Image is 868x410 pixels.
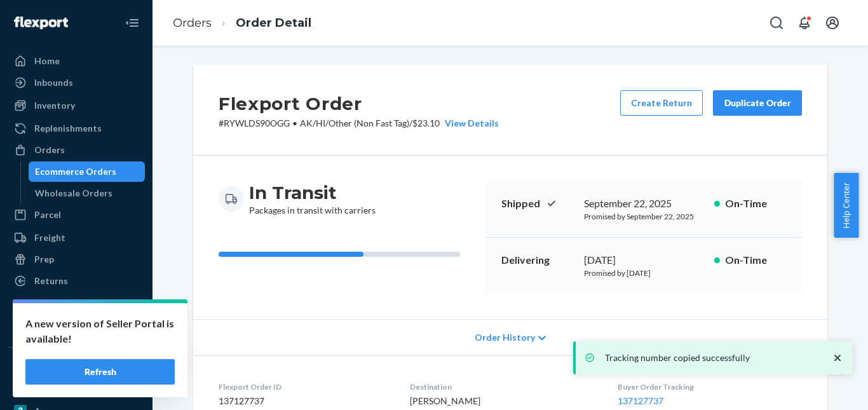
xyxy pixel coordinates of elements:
a: 137127737 [618,395,663,406]
div: September 22, 2025 [584,196,704,211]
a: Wholesale Orders [29,183,146,203]
div: Freight [34,231,65,244]
p: A new version of Seller Portal is available! [25,316,175,346]
h3: In Transit [249,181,376,204]
div: Reporting [34,297,77,310]
button: Open Search Box [764,10,789,36]
span: • [292,118,297,128]
button: View Details [440,117,499,130]
dt: Destination [410,381,597,392]
a: Ecommerce Orders [29,161,146,182]
h2: Flexport Order [219,90,499,117]
button: Refresh [25,359,175,385]
button: Duplicate Order [713,90,802,116]
a: Home [8,51,145,71]
p: On-Time [725,253,787,268]
a: Billing [8,317,145,337]
a: Orders [173,16,212,30]
div: Ecommerce Orders [35,165,116,178]
a: Order Detail [236,16,311,30]
div: Inventory [34,99,75,112]
span: Order History [475,331,535,344]
button: Open account menu [820,10,845,36]
div: Returns [34,275,68,287]
p: Promised by [DATE] [584,268,704,278]
svg: close toast [831,352,844,364]
div: Replenishments [34,122,102,135]
button: Close Navigation [119,10,145,36]
button: Create Return [620,90,703,116]
div: Inbounds [34,76,73,89]
span: AK/HI/Other (Non Fast Tag) [300,118,409,128]
a: Reporting [8,294,145,314]
button: Help Center [834,173,858,238]
div: [DATE] [584,253,704,268]
button: Integrations [8,358,145,378]
dt: Flexport Order ID [219,381,390,392]
dt: Buyer Order Tracking [618,381,802,392]
button: Open notifications [792,10,817,36]
p: Shipped [501,196,574,211]
a: Orders [8,140,145,160]
p: Delivering [501,253,574,268]
div: Parcel [34,208,61,221]
a: Inbounds [8,72,145,93]
p: Tracking number copied successfully [605,352,818,364]
div: Home [34,55,60,67]
a: Parcel [8,205,145,225]
a: eBay [8,379,145,400]
div: Orders [34,144,65,156]
a: Inventory [8,95,145,116]
a: Freight [8,228,145,248]
dd: 137127737 [219,395,390,407]
ol: breadcrumbs [163,4,322,42]
a: Replenishments [8,118,145,139]
p: # RYWLDS90OGG / $23.10 [219,117,499,130]
a: Prep [8,249,145,270]
p: On-Time [725,196,787,211]
p: Promised by September 22, 2025 [584,211,704,222]
div: Wholesale Orders [35,187,112,200]
div: Packages in transit with carriers [249,181,376,217]
img: Flexport logo [14,17,68,29]
div: Prep [34,253,54,266]
a: Returns [8,271,145,291]
div: Duplicate Order [724,97,791,109]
